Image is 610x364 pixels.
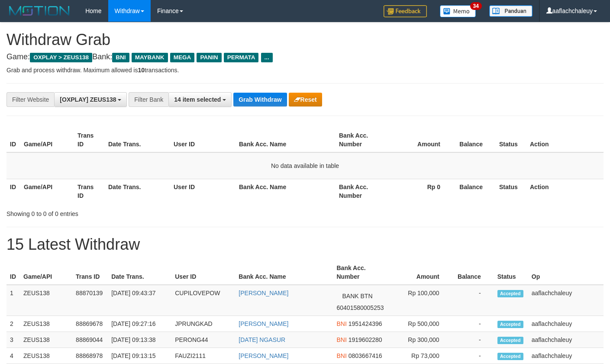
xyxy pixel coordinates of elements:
[171,316,235,332] td: JPRUNGKAD
[390,316,452,332] td: Rp 500,000
[528,348,604,364] td: aaflachchaleuy
[452,316,494,332] td: -
[390,260,452,285] th: Amount
[168,92,232,107] button: 14 item selected
[108,316,171,332] td: [DATE] 09:27:16
[236,128,336,152] th: Bank Acc. Name
[6,128,20,152] th: ID
[384,5,427,17] img: Feedback.jpg
[528,316,604,332] td: aaflachchaleuy
[496,179,526,203] th: Status
[336,320,346,327] span: BNI
[494,260,528,285] th: Status
[440,5,476,17] img: Button%20Memo.svg
[105,128,170,152] th: Date Trans.
[390,285,452,316] td: Rp 100,000
[233,93,287,106] button: Grab Withdraw
[6,4,72,17] img: MOTION_logo.png
[20,332,72,348] td: ZEUS138
[452,348,494,364] td: -
[171,285,235,316] td: CUPILOVEPOW
[452,332,494,348] td: -
[224,53,259,62] span: PERMATA
[105,179,170,203] th: Date Trans.
[72,348,108,364] td: 88868978
[390,332,452,348] td: Rp 300,000
[108,260,171,285] th: Date Trans.
[54,92,127,107] button: [OXPLAY] ZEUS138
[261,53,273,62] span: ...
[6,285,20,316] td: 1
[452,285,494,316] td: -
[526,179,604,203] th: Action
[470,2,482,10] span: 34
[497,337,523,344] span: Accepted
[390,348,452,364] td: Rp 73,000
[6,332,20,348] td: 3
[389,179,453,203] th: Rp 0
[333,260,390,285] th: Bank Acc. Number
[6,348,20,364] td: 4
[6,66,604,74] p: Grab and process withdraw. Maximum allowed is transactions.
[74,179,105,203] th: Trans ID
[489,5,533,17] img: panduan.png
[72,260,108,285] th: Trans ID
[6,53,604,61] h4: Game: Bank:
[171,332,235,348] td: PERONG44
[108,348,171,364] td: [DATE] 09:13:15
[528,260,604,285] th: Op
[336,336,346,343] span: BNI
[349,336,382,343] span: Copy 1919602280 to clipboard
[72,332,108,348] td: 88869044
[171,348,235,364] td: FAUZI2111
[20,316,72,332] td: ZEUS138
[336,289,378,303] span: BANK BTN
[349,352,382,359] span: Copy 0803667416 to clipboard
[453,128,496,152] th: Balance
[74,128,105,152] th: Trans ID
[6,179,20,203] th: ID
[112,53,129,62] span: BNI
[6,152,604,179] td: No data available in table
[497,353,523,360] span: Accepted
[235,260,333,285] th: Bank Acc. Name
[239,336,285,343] a: [DATE] NGASUR
[20,348,72,364] td: ZEUS138
[336,304,384,311] span: Copy 60401580005253 to clipboard
[389,128,453,152] th: Amount
[170,128,236,152] th: User ID
[72,316,108,332] td: 88869678
[6,206,248,218] div: Showing 0 to 0 of 0 entries
[239,320,288,327] a: [PERSON_NAME]
[20,285,72,316] td: ZEUS138
[452,260,494,285] th: Balance
[349,320,382,327] span: Copy 1951424396 to clipboard
[108,332,171,348] td: [DATE] 09:13:38
[236,179,336,203] th: Bank Acc. Name
[174,96,221,103] span: 14 item selected
[289,93,322,106] button: Reset
[528,285,604,316] td: aaflachchaleuy
[20,128,74,152] th: Game/API
[170,53,195,62] span: MEGA
[30,53,92,62] span: OXPLAY > ZEUS138
[20,260,72,285] th: Game/API
[6,316,20,332] td: 2
[129,92,168,107] div: Filter Bank
[170,179,236,203] th: User ID
[72,285,108,316] td: 88870139
[526,128,604,152] th: Action
[6,236,604,253] h1: 15 Latest Withdraw
[239,352,288,359] a: [PERSON_NAME]
[138,67,145,74] strong: 10
[497,321,523,328] span: Accepted
[6,31,604,48] h1: Withdraw Grab
[336,179,389,203] th: Bank Acc. Number
[528,332,604,348] td: aaflachchaleuy
[6,260,20,285] th: ID
[197,53,221,62] span: PANIN
[20,179,74,203] th: Game/API
[60,96,116,103] span: [OXPLAY] ZEUS138
[239,290,288,296] a: [PERSON_NAME]
[336,128,389,152] th: Bank Acc. Number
